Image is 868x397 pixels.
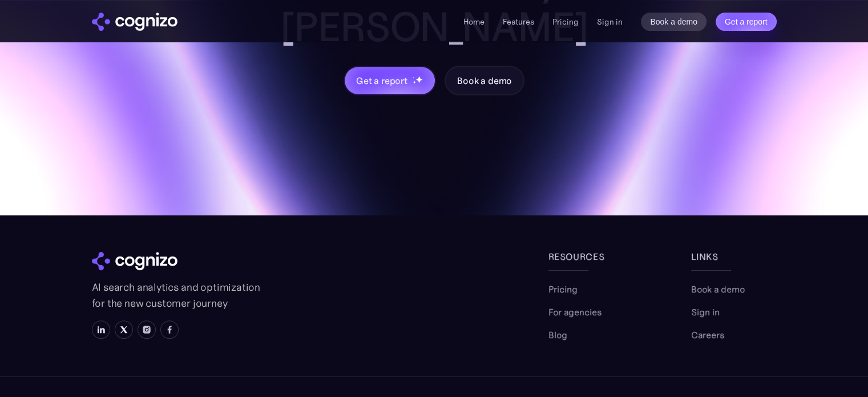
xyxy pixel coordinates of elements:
a: Get a reportstarstarstar [344,66,436,95]
a: Sign in [691,305,720,319]
a: Careers [691,328,724,342]
img: star [415,75,423,83]
a: Book a demo [641,13,706,31]
a: Pricing [548,282,578,296]
a: Sign in [597,15,623,29]
div: Resources [548,250,634,263]
img: LinkedIn icon [96,325,106,334]
a: Home [463,17,485,27]
a: Blog [548,328,567,342]
img: cognizo logo [92,13,177,31]
div: Book a demo [457,74,512,87]
img: star [413,77,414,78]
a: Features [503,17,534,27]
a: home [92,13,177,31]
a: Pricing [552,17,579,27]
img: star [413,81,417,85]
a: Book a demo [445,66,524,95]
a: Book a demo [691,282,745,296]
a: For agencies [548,305,601,319]
p: AI search analytics and optimization for the new customer journey [92,279,263,311]
div: Get a report [356,74,407,87]
img: X icon [119,325,128,334]
img: cognizo logo [92,252,177,270]
div: links [691,250,777,263]
a: Get a report [716,13,777,31]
